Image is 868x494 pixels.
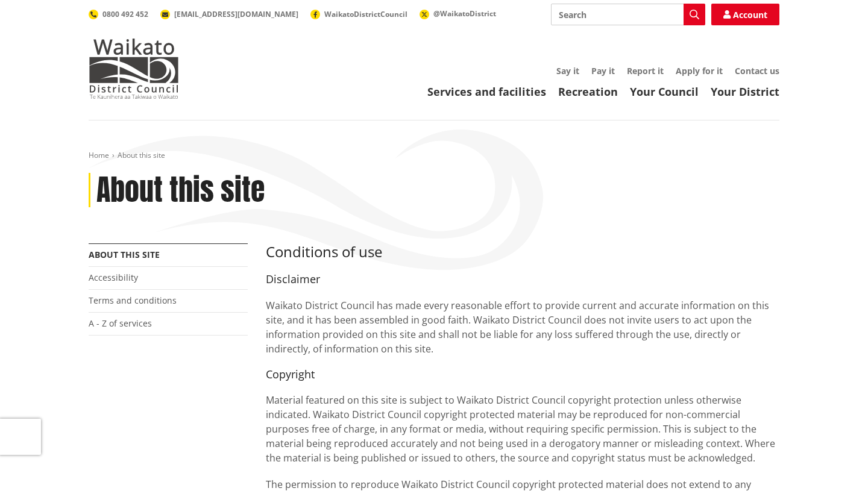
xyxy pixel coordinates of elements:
a: Report it [627,65,664,77]
a: A - Z of services [89,317,152,329]
a: Contact us [735,65,779,77]
p: Waikato District Council has made every reasonable effort to provide current and accurate informa... [266,298,779,356]
a: Apply for it [676,65,723,77]
span: WaikatoDistrictCouncil [324,9,407,19]
nav: breadcrumb [89,151,779,161]
span: 0800 492 452 [102,9,148,19]
a: [EMAIL_ADDRESS][DOMAIN_NAME] [160,9,298,19]
a: Account [711,4,779,25]
a: Recreation [558,84,618,99]
h1: About this site [96,173,265,208]
a: Your Council [630,84,699,99]
a: 0800 492 452 [89,9,148,19]
a: @WaikatoDistrict [420,8,496,19]
h4: Disclaimer [266,273,779,286]
a: Services and facilities [427,84,546,99]
p: Material featured on this site is subject to Waikato District Council copyright protection unless... [266,393,779,465]
span: [EMAIL_ADDRESS][DOMAIN_NAME] [174,9,298,19]
a: WaikatoDistrictCouncil [310,9,407,19]
a: Terms and conditions [89,295,177,306]
h4: Copyright [266,368,779,381]
a: Home [89,150,109,160]
img: Waikato District Council - Te Kaunihera aa Takiwaa o Waikato [89,39,179,99]
input: Search input [551,4,705,25]
a: Pay it [591,65,615,77]
a: Say it [556,65,579,77]
a: About this site [89,249,160,260]
span: @WaikatoDistrict [433,8,496,19]
a: Accessibility [89,272,138,283]
span: About this site [118,150,165,160]
a: Your District [711,84,779,99]
h3: Conditions of use [266,243,779,261]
